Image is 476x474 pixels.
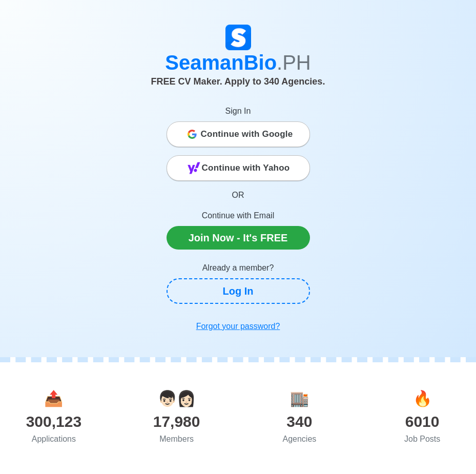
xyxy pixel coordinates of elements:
div: Members [115,433,238,445]
p: OR [167,189,310,201]
h1: SeamanBio [61,50,415,75]
div: Agencies [238,433,361,445]
p: Continue with Email [167,210,310,222]
span: users [158,390,196,407]
a: Forgot your password? [167,316,310,337]
button: Continue with Google [167,121,310,147]
div: 340 [238,410,361,433]
span: jobs [413,390,432,407]
span: Continue with Yahoo [202,158,290,178]
p: Sign In [167,105,310,117]
div: 17,980 [115,410,238,433]
img: Logo [225,25,251,50]
button: Continue with Yahoo [167,155,310,181]
a: Log In [167,278,310,304]
span: FREE CV Maker. Apply to 340 Agencies. [151,76,325,87]
span: Continue with Google [201,124,293,145]
span: .PH [277,51,311,74]
span: agencies [290,390,309,407]
u: Forgot your password? [196,322,280,331]
a: Join Now - It's FREE [167,226,310,250]
p: Already a member? [167,262,310,274]
span: applications [44,390,63,407]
